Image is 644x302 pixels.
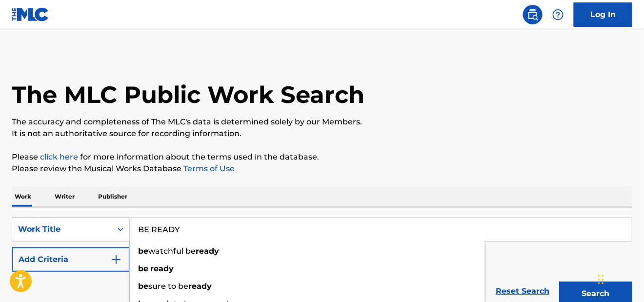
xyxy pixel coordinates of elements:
img: MLC Logo [12,7,49,21]
a: Reset Search [491,281,554,302]
strong: ready [150,264,174,273]
a: click here [40,152,78,161]
div: Work Title [18,223,106,235]
div: Help [548,5,568,24]
a: Public Search [523,5,543,24]
p: Work [12,186,34,207]
p: Please for more information about the terms used in the database. [12,151,632,163]
p: Writer [52,186,78,207]
h1: The MLC Public Work Search [12,80,364,109]
span: sure to be [148,282,188,291]
p: Please review the Musical Works Database [12,163,632,175]
div: Drag [598,265,604,294]
iframe: Chat Widget [595,255,644,302]
strong: ready [196,246,219,256]
p: The accuracy and completeness of The MLC's data is determined solely by our Members. [12,116,632,128]
p: Publisher [95,186,130,207]
span: watchful be [148,246,196,256]
button: Add Criteria [12,247,130,272]
strong: be [138,246,148,256]
a: Log In [574,2,632,27]
a: Terms of Use [181,164,235,173]
strong: be [138,264,148,273]
img: 9d2ae6d4665cec9f34b9.svg [110,254,122,265]
p: It is not an authoritative source for recording information. [12,128,632,140]
strong: be [138,282,148,291]
strong: ready [188,282,212,291]
img: search [527,9,539,20]
img: help [552,9,564,20]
